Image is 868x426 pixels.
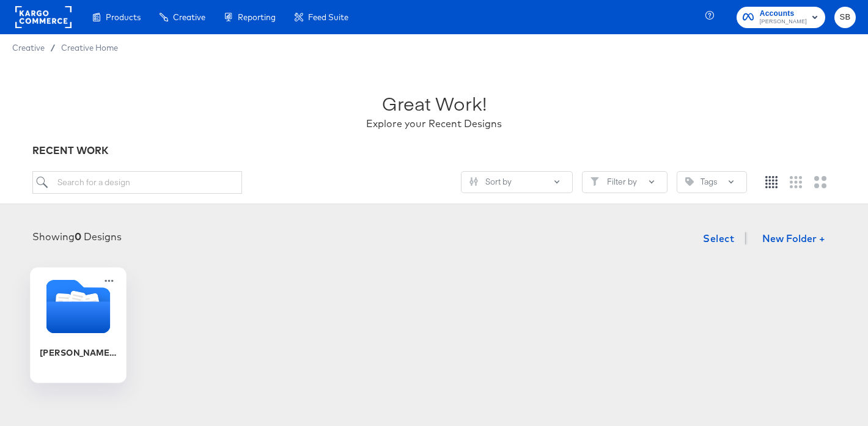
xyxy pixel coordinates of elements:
[173,12,205,22] span: Creative
[469,177,478,186] svg: Sliders
[32,171,242,194] input: Search for a design
[61,43,118,53] a: Creative Home
[32,230,122,244] div: Showing Designs
[75,230,81,243] strong: 0
[40,347,117,359] div: [PERSON_NAME] Onboarding Creative Overlays
[461,171,573,193] button: SlidersSort by
[582,171,668,193] button: FilterFilter by
[45,43,61,53] span: /
[12,43,45,53] span: Creative
[308,12,348,22] span: Feed Suite
[238,12,276,22] span: Reporting
[752,228,836,251] button: New Folder +
[790,176,802,188] svg: Medium grid
[834,7,856,28] button: SB
[765,176,778,188] svg: Small grid
[703,230,734,247] span: Select
[30,267,127,383] div: [PERSON_NAME] Onboarding Creative Overlays
[366,117,502,131] div: Explore your Recent Designs
[839,10,851,24] span: SB
[32,144,836,158] div: RECENT WORK
[677,171,747,193] button: TagTags
[760,17,807,27] span: [PERSON_NAME]
[814,176,826,188] svg: Large grid
[382,90,487,117] div: Great Work!
[590,177,599,186] svg: Filter
[46,274,111,339] svg: Folder
[698,226,739,251] button: Select
[685,177,694,186] svg: Tag
[106,12,141,22] span: Products
[737,7,825,28] button: Accounts[PERSON_NAME]
[760,7,807,20] span: Accounts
